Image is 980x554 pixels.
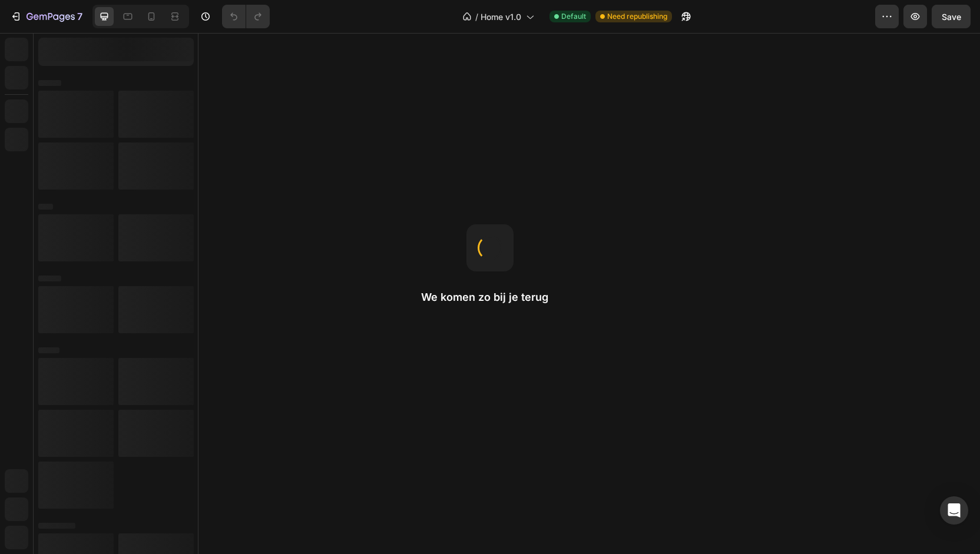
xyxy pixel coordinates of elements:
span: Save [942,12,961,22]
p: 7 [77,9,82,24]
button: 7 [5,5,88,28]
div: Open Intercom Messenger [940,496,968,525]
font: We komen zo bij je terug [421,291,548,303]
span: Need republishing [607,11,667,22]
button: Save [932,5,971,28]
div: Undo/Redo [222,5,270,28]
span: Default [561,11,586,22]
span: Home v1.0 [481,11,521,23]
span: / [475,11,478,23]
